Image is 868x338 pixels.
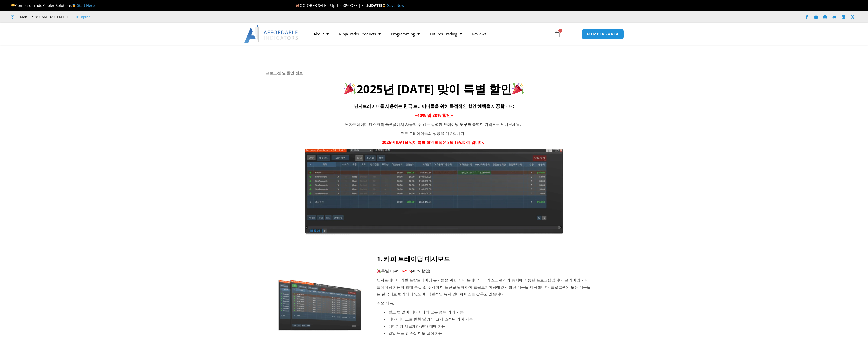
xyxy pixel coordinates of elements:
a: Futures Trading [425,28,467,40]
span: OCTOBER SALE | Up To 50% OFF | Ends [295,3,370,8]
b: (40% 할인) [411,268,430,273]
img: 🎉 [377,269,381,273]
span: $295 [402,268,411,273]
span: 40% 및 80% 할인 [417,112,451,118]
a: About [308,28,334,40]
img: 🎉 [344,83,356,94]
p: 닌자트레이더 데스크톱 플랫폼에서 사용할 수 있는 강력한 트레이딩 도구를 특별한 가격으로 만나보세요. [329,121,537,128]
strong: 1. 카피 트레이딩 대시보드 [377,254,450,263]
img: 🏆 [11,4,15,7]
a: Programming [386,28,425,40]
a: Trustpilot [75,14,90,20]
li: 일일 목표 & 손실 한도 설정 가능 [388,330,593,337]
li: 미니/마이크로 변환 및 계약 크기 조정된 카피 가능 [388,316,593,323]
span: – [451,112,453,118]
h2: 2025년 [DATE] 맞이 특별 할인 [266,82,603,97]
strong: 특별가 [377,268,393,273]
p: 모든 트레이더들의 성공을 기원합니다! [329,130,537,137]
span: 닌자트레이더를 사용하는 한국 트레이더들을 위해 독점적인 할인 혜택을 제공합니다! [354,103,514,109]
img: LogoAI | Affordable Indicators – NinjaTrader [244,25,299,43]
a: NinjaTrader Products [334,28,386,40]
li: 리더계좌 서브계좌 반대 매매 가능 [388,323,593,330]
span: $495 [393,268,402,273]
a: 0 [546,27,568,41]
p: 닌자트레이더 기반 프랍트레이딩 유저들을 위한 카피 트레이딩과 리스크 관리가 동시에 가능한 프로그램입니다. 프리미엄 카피 트레이딩 기능과 최대 손실 및 수익 제한 옵션을 탑재하... [377,277,593,298]
nav: Menu [308,28,548,40]
img: 🍂 [296,4,299,7]
span: – [415,112,417,118]
span: Mon - Fri: 8:00 AM – 6:00 PM EST [19,14,68,20]
p: 주요 기능: [377,300,593,307]
img: Screenshot 2024-11-20 151221 | Affordable Indicators – NinjaTrader [276,278,364,331]
li: 별도 탭 없이 리더계좌의 모든 종목 카피 가능 [388,309,593,316]
a: Reviews [467,28,491,40]
strong: 2025년 [DATE] 맞이 특별 할인 혜택은 8월 15일까지 입니다. [382,140,484,145]
h6: 프로모션 및 할인 정보 [266,70,603,75]
a: MEMBERS AREA [582,29,624,39]
span: MEMBERS AREA [587,32,619,36]
span: Compare Trade Copier Solutions [11,3,95,8]
a: Start Here [77,3,95,8]
img: ⌛ [382,4,386,7]
strong: [DATE] [370,3,387,8]
img: KoreanTranslation | Affordable Indicators – NinjaTrader [304,148,564,235]
a: Save Now [387,3,404,8]
img: 🥇 [72,4,76,7]
img: 🎉 [512,83,524,94]
span: 0 [558,29,562,33]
